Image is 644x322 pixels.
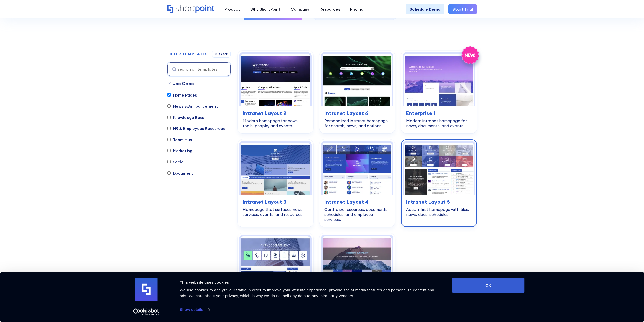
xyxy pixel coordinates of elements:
[167,127,171,130] input: HR & Employees Resources
[241,54,310,106] img: Intranet Layout 2 – SharePoint Homepage Design: Modern homepage for news, tools, people, and events.
[167,114,205,120] label: Knowledge Base
[324,207,390,222] div: Centralize resources, documents, schedules, and employee services.
[404,143,473,195] img: Intranet Layout 5 – SharePoint Page Template: Action-first homepage with tiles, news, docs, sched...
[167,5,214,13] a: Home
[319,139,395,227] a: Intranet Layout 4 – Intranet Page Template: Centralize resources, documents, schedules, and emplo...
[406,198,472,206] h3: Intranet Layout 5
[167,148,193,154] label: Marketing
[167,116,171,119] input: Knowledge Base
[243,118,308,128] div: Modern homepage for news, tools, people, and events.
[243,109,308,117] h3: Intranet Layout 2
[323,236,392,288] img: Together – Intranet Homepage Template: Modern hub for news, documents, events, and shortcuts.
[452,278,525,293] button: OK
[319,51,395,133] a: Intranet Layout 6 – SharePoint Homepage Design: Personalized intranet homepage for search, news, ...
[167,149,171,152] input: Marketing
[219,52,228,56] div: Clear
[167,137,192,143] label: Team Hub
[167,170,193,176] label: Document
[324,118,390,128] div: Personalized intranet homepage for search, news, and actions.
[167,104,171,108] input: News & Announcement
[345,4,368,14] a: Pricing
[406,109,472,117] h3: Enterprise 1
[406,118,472,128] div: Modern intranet homepage for news, documents, and events.
[323,143,392,195] img: Intranet Layout 4 – Intranet Page Template: Centralize resources, documents, schedules, and emplo...
[167,92,197,98] label: Home Pages
[404,54,473,106] img: Enterprise 1 – SharePoint Homepage Design: Modern intranet homepage for news, documents, and events.
[167,93,171,97] input: Home Pages
[167,103,218,109] label: News & Announcement
[323,54,392,106] img: Intranet Layout 6 – SharePoint Homepage Design: Personalized intranet homepage for search, news, ...
[290,6,309,12] div: Company
[324,109,390,117] h3: Intranet Layout 6
[167,62,231,76] input: search all templates
[180,306,210,313] a: Show details
[406,4,444,14] a: Schedule Demo
[241,236,310,288] img: Intranet Layout – SharePoint Page Design: Clean intranet page with tiles, updates, and calendar.
[167,171,171,175] input: Document
[172,80,194,87] div: Use Case
[319,233,395,321] a: Together – Intranet Homepage Template: Modern hub for news, documents, events, and shortcuts.Toge...
[238,51,313,133] a: Intranet Layout 2 – SharePoint Homepage Design: Modern homepage for news, tools, people, and even...
[180,288,434,298] span: We use cookies to analyze our traffic in order to improve your website experience, provide social...
[401,51,477,133] a: Enterprise 1 – SharePoint Homepage Design: Modern intranet homepage for news, documents, and even...
[350,6,363,12] div: Pricing
[243,198,308,206] h3: Intranet Layout 3
[285,4,315,14] a: Company
[324,198,390,206] h3: Intranet Layout 4
[167,160,171,163] input: Social
[238,139,313,227] a: Intranet Layout 3 – SharePoint Homepage Template: Homepage that surfaces news, services, events, ...
[219,4,245,14] a: Product
[243,207,308,217] div: Homepage that surfaces news, services, events, and resources.
[401,139,477,227] a: Intranet Layout 5 – SharePoint Page Template: Action-first homepage with tiles, news, docs, sched...
[241,143,310,195] img: Intranet Layout 3 – SharePoint Homepage Template: Homepage that surfaces news, services, events, ...
[180,279,441,286] div: This website uses cookies
[167,125,225,131] label: HR & Employees Resources
[167,159,185,165] label: Social
[315,4,345,14] a: Resources
[238,233,313,321] a: Intranet Layout – SharePoint Page Design: Clean intranet page with tiles, updates, and calendar.I...
[224,6,240,12] div: Product
[320,6,340,12] div: Resources
[553,263,644,322] iframe: Chat Widget
[406,207,472,217] div: Action-first homepage with tiles, news, docs, schedules.
[448,4,477,14] a: Start Trial
[250,6,280,12] div: Why ShortPoint
[245,4,285,14] a: Why ShortPoint
[167,138,171,141] input: Team Hub
[124,308,168,316] a: Usercentrics Cookiebot - opens in a new window
[135,278,158,301] img: logo
[167,52,208,56] div: FILTER TEMPLATES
